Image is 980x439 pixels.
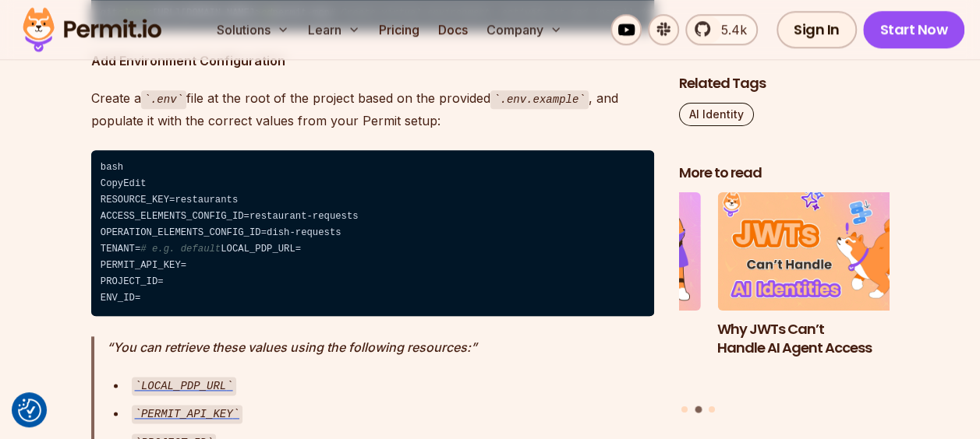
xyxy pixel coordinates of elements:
h3: Why JWTs Can’t Handle AI Agent Access [717,320,928,359]
img: Revisit consent button [18,399,41,422]
img: Permit logo [16,3,168,56]
a: Why JWTs Can’t Handle AI Agent AccessWhy JWTs Can’t Handle AI Agent Access [717,193,928,398]
button: Company [480,14,568,45]
button: Go to slide 3 [709,407,715,413]
code: bash CopyEdit RESOURCE_KEY=restaurants ACCESS_ELEMENTS_CONFIG_ID=restaurant-requests OPERATION_EL... [91,150,654,317]
button: Learn [302,14,366,45]
a: PERMIT_API_KEY [132,405,242,420]
button: Go to slide 2 [695,407,702,414]
li: 1 of 3 [490,193,701,398]
h2: Related Tags [679,75,890,94]
a: Sign In [777,11,857,48]
li: 2 of 3 [717,193,928,398]
a: Pricing [373,14,426,45]
div: Posts [679,193,890,416]
img: Why JWTs Can’t Handle AI Agent Access [717,193,928,311]
a: Docs [432,14,474,45]
code: .env [141,90,186,109]
p: You can retrieve these values using the following resources: [107,336,654,358]
a: LOCAL_PDP_URL [132,377,236,392]
button: Go to slide 1 [681,407,688,413]
a: 5.4k [685,14,758,45]
strong: Add Environment Configuration [91,53,285,68]
button: Consent Preferences [18,399,41,422]
a: Start Now [863,11,965,48]
code: .env.example [490,90,589,109]
a: AI Identity [679,104,754,127]
span: 5.4k [712,20,747,39]
h3: The Ultimate Guide to MCP Auth: Identity, Consent, and Agent Security [490,320,701,378]
h2: More to read [679,164,890,184]
code: PERMIT_API_KEY [132,405,242,423]
p: Create a file at the root of the project based on the provided , and populate it with the correct... [91,87,654,132]
button: Solutions [211,14,295,45]
code: LOCAL_PDP_URL [132,377,236,395]
span: # e.g. default [140,244,221,255]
